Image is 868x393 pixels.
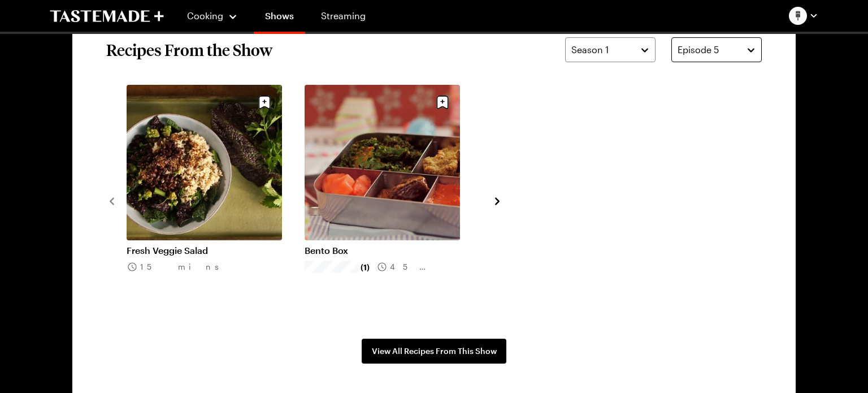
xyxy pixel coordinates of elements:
[305,245,460,256] a: Bento Box
[789,7,818,25] button: Profile picture
[671,37,762,62] button: Episode 5
[565,37,656,62] button: Season 1
[254,92,275,113] button: Save recipe
[305,85,483,316] div: 2 / 2
[254,2,305,34] a: Shows
[789,7,807,25] img: Profile picture
[432,92,453,113] button: Save recipe
[678,43,719,57] span: Episode 5
[362,339,506,364] a: View All Recipes From This Show
[571,43,609,57] span: Season 1
[492,193,503,207] button: navigate to next item
[186,2,238,29] button: Cooking
[106,40,272,60] h2: Recipes From the Show
[127,245,282,256] a: Fresh Veggie Salad
[127,85,305,316] div: 1 / 2
[372,346,497,357] span: View All Recipes From This Show
[106,193,118,207] button: navigate to previous item
[187,10,223,21] span: Cooking
[50,10,164,23] a: To Tastemade Home Page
